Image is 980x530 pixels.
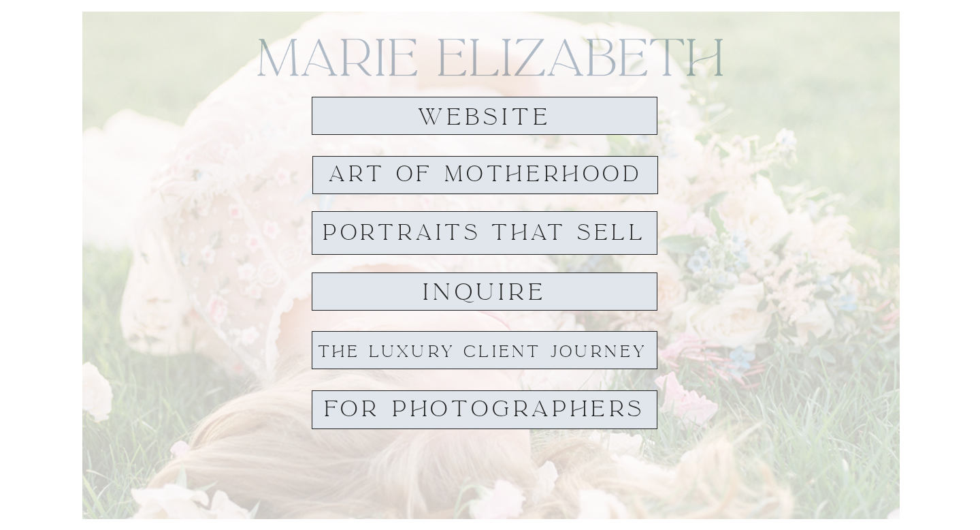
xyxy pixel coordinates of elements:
a: website [406,105,563,130]
a: For Photographers [317,398,652,422]
a: Art of Motherhood [318,163,653,187]
a: THE luxurY client journey [312,343,653,374]
a: inquire [414,280,555,304]
a: PORTRAITS THAT SELL [312,221,657,245]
